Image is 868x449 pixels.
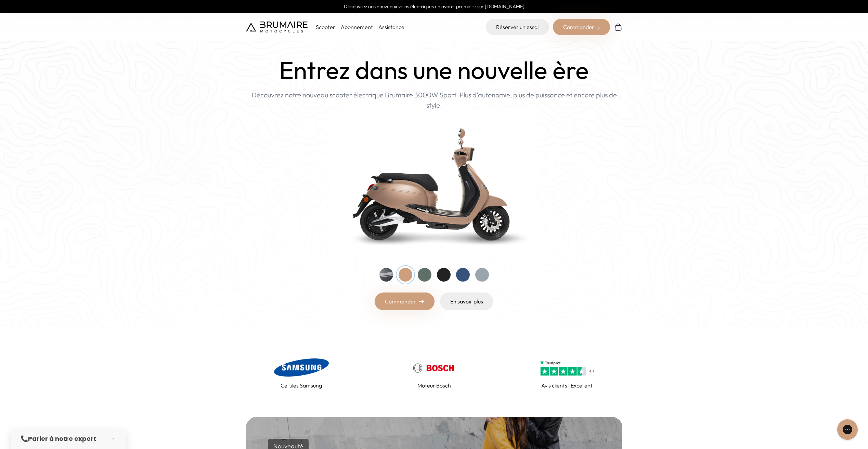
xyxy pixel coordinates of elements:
a: Réserver un essai [486,19,549,35]
a: Moteur Bosch [379,357,490,390]
a: Cellules Samsung [246,357,357,390]
div: Commander [553,19,610,35]
a: Avis clients | Excellent [511,357,622,390]
p: Scooter [316,23,335,31]
h1: Entrez dans une nouvelle ère [279,56,589,84]
p: Cellules Samsung [281,381,322,390]
img: Panier [614,23,622,31]
img: Brumaire Motocycles [246,22,308,32]
p: Découvrez notre nouveau scooter électrique Brumaire 3000W Sport. Plus d'autonomie, plus de puissa... [246,90,622,110]
a: Assistance [378,24,404,30]
a: Abonnement [341,24,373,30]
p: Avis clients | Excellent [541,381,593,390]
p: Moteur Bosch [417,381,451,390]
img: right-arrow-2.png [596,26,600,30]
iframe: Gorgias live chat messenger [834,417,861,442]
a: En savoir plus [440,292,493,310]
a: Commander [375,292,435,310]
img: right-arrow.png [419,299,424,303]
